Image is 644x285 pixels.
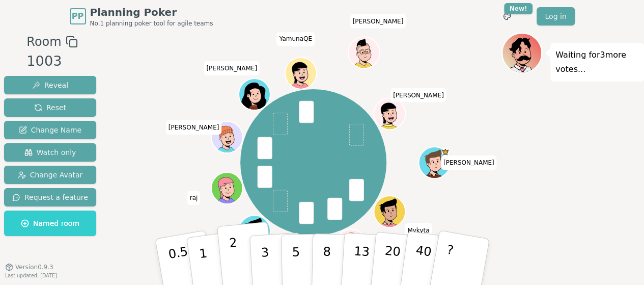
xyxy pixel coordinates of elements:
span: Planning Poker [90,5,213,19]
button: Reset [4,98,96,117]
span: Click to change your name [204,61,260,75]
button: Click to change your avatar [239,216,269,246]
span: Click to change your name [441,156,497,170]
button: Change Name [4,121,96,139]
span: No.1 planning poker tool for agile teams [90,19,213,28]
span: Version 0.9.3 [15,263,53,271]
button: Reveal [4,76,96,94]
span: Colin is the host [441,148,449,156]
span: Reset [34,102,66,113]
span: Named room [21,218,79,228]
span: Click to change your name [166,120,222,135]
a: Log in [537,7,574,25]
span: Click to change your name [390,88,446,102]
span: Room [26,33,61,51]
button: New! [498,7,516,25]
span: Watch only [24,147,76,158]
span: Click to change your name [405,223,432,237]
span: PP [72,10,83,22]
p: Waiting for 3 more votes... [555,48,639,76]
span: Reveal [32,80,68,90]
button: Watch only [4,143,96,162]
button: Named room [4,211,96,236]
button: Version0.9.3 [5,263,53,271]
span: Click to change your name [277,32,315,46]
div: New! [504,3,533,14]
span: Last updated: [DATE] [5,273,57,278]
button: Request a feature [4,188,96,206]
button: Change Avatar [4,166,96,184]
span: Change Name [19,125,81,135]
span: Click to change your name [187,191,201,205]
a: PPPlanning PokerNo.1 planning poker tool for agile teams [70,5,213,28]
span: Change Avatar [18,170,83,180]
span: Request a feature [12,192,88,202]
div: 1003 [26,51,77,72]
span: Click to change your name [350,14,406,28]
